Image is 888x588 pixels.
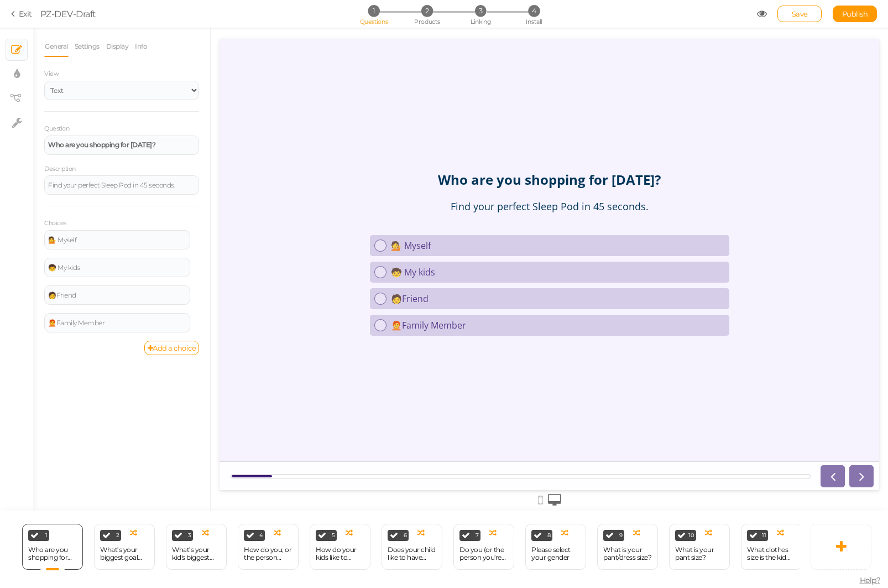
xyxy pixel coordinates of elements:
[238,524,299,570] div: 4 How do you, or the person you're shopping for, like to sleep?
[332,533,335,538] span: 5
[44,165,76,173] label: Description
[218,132,441,150] strong: Who are you shopping for [DATE]?
[48,141,155,149] strong: Who are you shopping for [DATE]?
[388,546,436,561] div: Does your child like to have their head covered while sleeping?
[44,70,59,77] span: View
[48,320,186,326] div: 🧑‍🦰Family Member
[741,524,802,570] div: 11 What clothes size is the kid who will use the Sleep Pod?
[619,533,623,538] span: 9
[171,227,505,240] div: 🧒 My kids
[44,36,69,57] a: General
[172,546,221,561] div: What’s your kid's biggest goal when it comes to sleep?
[475,5,487,17] span: 3
[777,6,822,22] div: Save
[166,524,227,570] div: 3 What’s your kid's biggest goal when it comes to sleep?
[188,533,191,538] span: 3
[171,201,505,213] div: 💁 Myself
[526,18,542,25] span: Install
[100,546,149,561] div: What’s your biggest goal when it comes to sleep?
[74,36,100,57] a: Settings
[528,5,540,17] span: 4
[48,264,186,271] div: 🧒 My kids
[401,5,453,17] li: 2 Products
[48,237,186,243] div: 💁 Myself
[244,546,292,561] div: How do you, or the person you're shopping for, like to sleep?
[421,5,433,17] span: 2
[144,341,200,355] a: Add a choice
[171,280,505,293] div: 🧑‍🦰Family Member
[459,546,508,561] div: Do you (or the person you're shopping for) like to have your head covered while sleeping?
[134,36,148,57] a: Info
[360,18,388,25] span: Questions
[508,5,560,17] li: 4 Install
[453,524,514,570] div: 7 Do you (or the person you're shopping for) like to have your head covered while sleeping?
[547,533,551,538] span: 8
[368,5,379,17] span: 1
[525,524,586,570] div: 8 Please select your gender
[675,546,724,561] div: What is your pant size?
[11,8,32,19] a: Exit
[792,9,808,18] span: Save
[48,182,195,189] div: Find your perfect Sleep Pod in 45 seconds.
[259,533,263,538] span: 4
[471,18,490,25] span: Linking
[603,546,652,561] div: What is your pant/dress size?
[842,9,868,18] span: Publish
[44,125,69,133] label: Question
[762,533,766,538] span: 11
[688,533,694,538] span: 10
[404,533,407,538] span: 6
[45,533,48,538] span: 1
[476,533,479,538] span: 7
[348,5,399,17] li: 1 Questions
[106,36,129,57] a: Display
[22,524,83,570] div: 1 Who are you shopping for [DATE]?
[382,524,442,570] div: 6 Does your child like to have their head covered while sleeping?
[94,524,155,570] div: 2 What’s your biggest goal when it comes to sleep?
[455,5,506,17] li: 3 Linking
[531,546,580,561] div: Please select your gender
[316,546,364,561] div: How do your kids like to sleep?
[28,546,77,561] div: Who are you shopping for [DATE]?
[116,533,119,538] span: 2
[48,292,186,299] div: 🧑Friend
[171,254,505,266] div: 🧑Friend
[669,524,730,570] div: 10 What is your pant size?
[597,524,658,570] div: 9 What is your pant/dress size?
[414,18,440,25] span: Products
[44,220,66,227] label: Choices
[231,161,429,174] div: Find your perfect Sleep Pod in 45 seconds.
[310,524,370,570] div: 5 How do your kids like to sleep?
[860,575,881,585] span: Help?
[747,546,796,561] div: What clothes size is the kid who will use the Sleep Pod?
[40,7,96,20] div: PZ-DEV-Draft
